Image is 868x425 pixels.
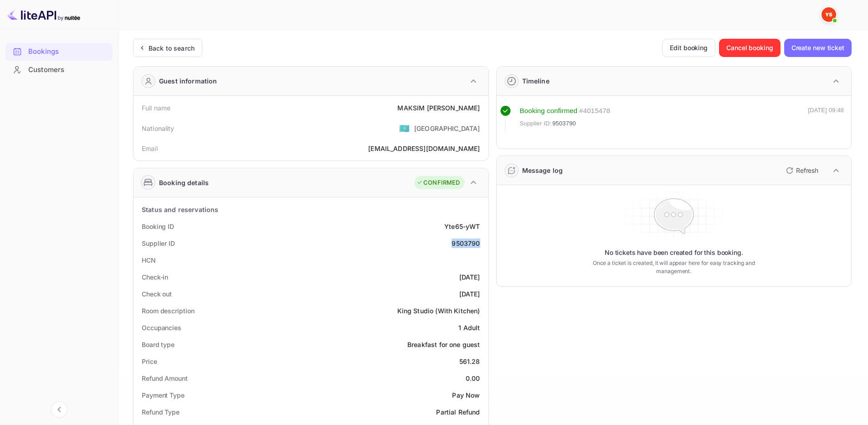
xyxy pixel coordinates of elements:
[416,178,460,187] div: CONFIRMED
[466,373,480,383] div: 0.00
[662,39,715,57] button: Edit booking
[142,323,181,332] div: Occupancies
[784,39,852,57] button: Create new ticket
[142,373,188,383] div: Refund Amount
[822,7,836,22] img: Yandex Support
[522,76,550,86] div: Timeline
[28,65,108,75] div: Customers
[407,340,480,349] div: Breakfast for one guest
[522,166,563,175] div: Message log
[579,106,610,116] div: # 4015478
[520,119,552,128] span: Supplier ID:
[444,222,480,231] div: Yte65-yWT
[142,103,170,113] div: Full name
[399,120,410,136] span: United States
[459,289,480,299] div: [DATE]
[5,61,113,79] div: Customers
[5,61,113,78] a: Customers
[459,272,480,282] div: [DATE]
[436,407,480,417] div: Partial Refund
[159,178,209,187] div: Booking details
[552,119,576,128] span: 9503790
[142,124,175,133] div: Nationality
[808,106,844,132] div: [DATE] 09:48
[5,43,113,61] div: Bookings
[414,124,480,133] div: [GEOGRAPHIC_DATA]
[368,144,480,153] div: [EMAIL_ADDRESS][DOMAIN_NAME]
[605,248,743,257] p: No tickets have been created for this booking.
[142,340,175,349] div: Board type
[142,205,218,214] div: Status and reservations
[51,401,67,418] button: Collapse navigation
[719,39,781,57] button: Cancel booking
[459,357,480,366] div: 561.28
[578,259,769,275] p: Once a ticket is created, it will appear here for easy tracking and management.
[142,222,174,231] div: Booking ID
[142,357,157,366] div: Price
[458,323,480,332] div: 1 Adult
[397,103,480,113] div: MAKSIM [PERSON_NAME]
[796,166,818,175] p: Refresh
[142,255,156,265] div: HCN
[142,407,180,417] div: Refund Type
[142,289,172,299] div: Check out
[142,390,185,400] div: Payment Type
[7,7,80,22] img: LiteAPI logo
[142,306,194,316] div: Room description
[397,306,480,316] div: King Studio (With Kitchen)
[520,106,578,116] div: Booking confirmed
[142,238,175,248] div: Supplier ID
[142,144,158,153] div: Email
[28,47,108,57] div: Bookings
[142,272,168,282] div: Check-in
[452,390,480,400] div: Pay Now
[452,238,480,248] div: 9503790
[781,163,822,178] button: Refresh
[149,43,195,53] div: Back to search
[159,76,217,86] div: Guest information
[5,43,113,60] a: Bookings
